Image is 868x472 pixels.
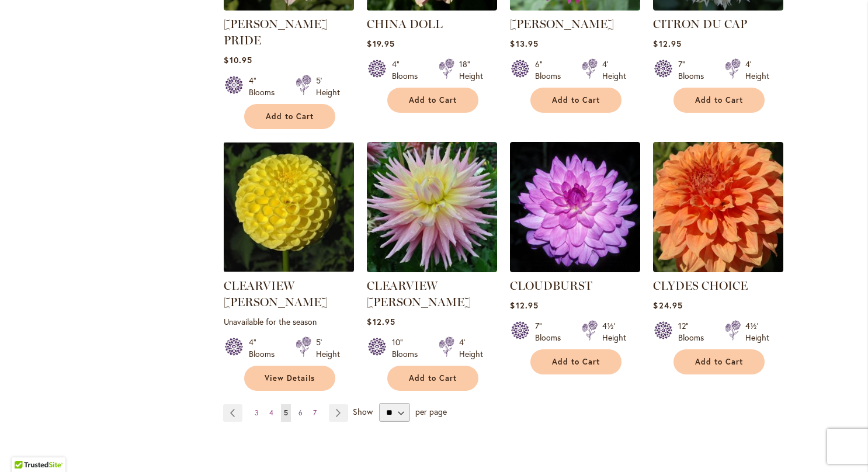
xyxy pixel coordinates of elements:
a: CHINA DOLL [367,17,443,31]
span: Show [353,406,373,417]
a: CHLOE JANAE [510,2,640,13]
span: 6 [298,408,303,417]
span: Add to Cart [695,95,743,105]
span: Add to Cart [552,357,600,367]
div: 4' Height [459,336,483,360]
div: 6" Blooms [535,58,568,82]
span: Add to Cart [266,112,314,122]
span: $12.95 [510,300,538,311]
span: $19.95 [367,38,394,49]
div: 5' Height [316,336,340,360]
a: CHILSON'S PRIDE [224,2,354,13]
a: Clyde's Choice [653,263,783,275]
a: CLEARVIEW DANIEL [224,263,354,275]
button: Add to Cart [673,349,765,374]
a: [PERSON_NAME] PRIDE [224,17,328,47]
div: 4½' Height [602,320,626,343]
img: Clearview Jonas [367,142,497,272]
span: Add to Cart [409,95,457,105]
span: $24.95 [653,300,682,311]
a: 3 [252,404,262,422]
span: 7 [313,408,317,417]
img: Cloudburst [510,142,640,272]
a: CLEARVIEW [PERSON_NAME] [367,279,471,309]
a: View Details [244,366,335,391]
span: 3 [255,408,259,417]
div: 10" Blooms [392,336,425,360]
span: Add to Cart [695,357,743,367]
a: Clearview Jonas [367,263,497,275]
a: 4 [266,404,276,422]
a: CLEARVIEW [PERSON_NAME] [224,279,328,309]
div: 4' Height [602,58,626,82]
a: CLOUDBURST [510,279,592,293]
button: Add to Cart [387,88,478,113]
span: $12.95 [367,316,395,327]
div: 4" Blooms [249,336,282,360]
button: Add to Cart [673,88,765,113]
button: Add to Cart [244,104,335,129]
iframe: Launch Accessibility Center [9,431,41,463]
span: 5 [284,408,288,417]
div: 12" Blooms [678,320,711,343]
span: per page [415,406,447,417]
div: 4" Blooms [249,75,282,98]
button: Add to Cart [387,366,478,391]
img: CLEARVIEW DANIEL [224,142,354,272]
div: 4" Blooms [392,58,425,82]
a: 6 [296,404,305,422]
span: $10.95 [224,54,252,65]
span: 4 [269,408,273,417]
a: CHINA DOLL [367,2,497,13]
span: $13.95 [510,38,538,49]
a: [PERSON_NAME] [510,17,614,31]
a: CITRON DU CAP [653,17,747,31]
div: 18" Height [459,58,483,82]
a: CITRON DU CAP [653,2,783,13]
img: Clyde's Choice [653,142,783,272]
div: 5' Height [316,75,340,98]
div: 4½' Height [745,320,769,343]
span: Add to Cart [552,95,600,105]
a: 7 [310,404,320,422]
p: Unavailable for the season [224,316,354,327]
div: 7" Blooms [535,320,568,343]
span: $12.95 [653,38,681,49]
div: 7" Blooms [678,58,711,82]
button: Add to Cart [530,88,622,113]
a: CLYDES CHOICE [653,279,748,293]
span: View Details [265,373,315,383]
button: Add to Cart [530,349,622,374]
div: 4' Height [745,58,769,82]
a: Cloudburst [510,263,640,275]
span: Add to Cart [409,373,457,383]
